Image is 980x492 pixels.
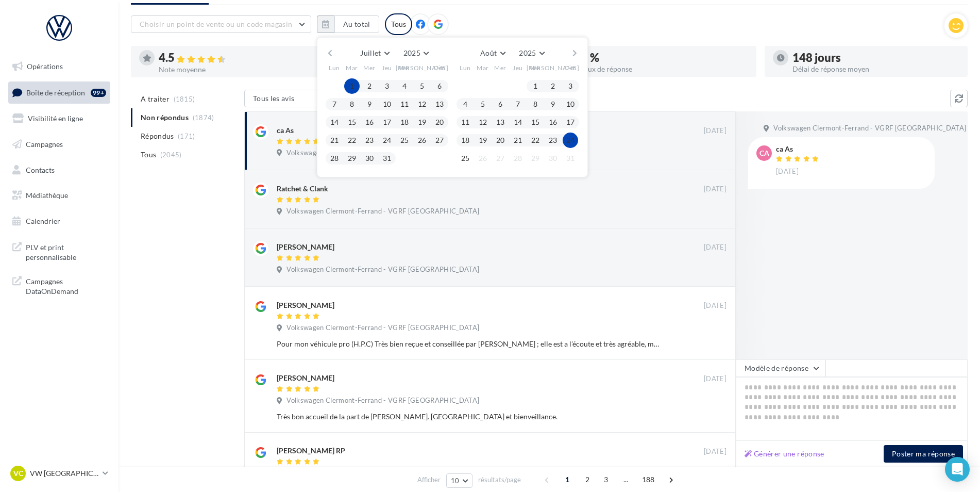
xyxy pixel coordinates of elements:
[141,94,170,104] span: A traiter
[379,96,395,112] button: 10
[477,63,489,72] span: Mar
[432,114,447,130] button: 20
[545,151,561,166] button: 30
[344,114,360,130] button: 15
[244,90,347,107] button: Tous les avis
[759,148,769,158] span: cA
[6,108,112,129] a: Visibilité en ligne
[545,96,561,112] button: 9
[26,240,106,263] span: PLV et print personnalisable
[563,133,578,148] button: 24
[6,81,112,104] a: Boîte de réception99+
[362,133,377,148] button: 23
[527,63,580,72] span: [PERSON_NAME]
[334,15,379,33] button: Au total
[414,78,430,94] button: 5
[344,78,360,94] button: 1
[382,63,392,72] span: Jeu
[286,396,479,405] span: Volkswagen Clermont-Ferrand - VGRF [GEOGRAPHIC_DATA]
[945,457,970,482] div: Open Intercom Messenger
[458,151,473,166] button: 25
[776,145,821,153] div: ca As
[776,167,799,176] span: [DATE]
[458,96,473,112] button: 4
[510,133,526,148] button: 21
[510,96,526,112] button: 7
[362,114,377,130] button: 16
[159,52,326,64] div: 4.5
[598,471,614,488] span: 3
[704,126,726,136] span: [DATE]
[414,96,430,112] button: 12
[13,468,23,479] span: VC
[480,48,497,57] span: Août
[417,475,441,485] span: Afficher
[564,63,577,72] span: Dim
[362,78,377,94] button: 2
[277,300,334,310] div: [PERSON_NAME]
[446,473,472,488] button: 10
[141,131,174,141] span: Répondus
[26,191,68,200] span: Médiathèque
[26,274,106,297] span: Campagnes DataOnDemand
[475,133,491,148] button: 19
[579,471,596,488] span: 2
[317,15,379,33] button: Au total
[403,48,420,57] span: 2025
[344,151,360,166] button: 29
[26,88,85,96] span: Boîte de réception
[545,133,561,148] button: 23
[277,125,294,136] div: ca As
[460,63,471,72] span: Lun
[493,114,508,130] button: 13
[528,96,543,112] button: 8
[356,46,393,60] button: Juillet
[6,134,112,155] a: Campagnes
[475,151,491,166] button: 26
[277,242,334,252] div: [PERSON_NAME]
[704,447,726,456] span: [DATE]
[362,151,377,166] button: 30
[396,63,449,72] span: [PERSON_NAME]
[528,133,543,148] button: 22
[704,243,726,252] span: [DATE]
[475,96,491,112] button: 5
[131,15,311,33] button: Choisir un point de vente ou un code magasin
[451,477,460,485] span: 10
[478,475,521,485] span: résultats/page
[344,133,360,148] button: 22
[432,78,447,94] button: 6
[545,78,561,94] button: 2
[476,46,509,60] button: Août
[6,236,112,267] a: PLV et print personnalisable
[704,301,726,310] span: [DATE]
[286,323,479,333] span: Volkswagen Clermont-Ferrand - VGRF [GEOGRAPHIC_DATA]
[277,412,660,422] div: Très bon accueil de la part de [PERSON_NAME]. [GEOGRAPHIC_DATA] et bienveillance.
[277,339,660,349] div: Pour mon véhicule pro (H.P.C) Très bien reçue et conseillée par [PERSON_NAME] ; elle est a l'écou...
[174,95,195,103] span: (1815)
[27,62,63,71] span: Opérations
[253,94,295,103] span: Tous les avis
[563,151,578,166] button: 31
[178,132,195,140] span: (171)
[346,63,358,72] span: Mar
[277,446,345,456] div: [PERSON_NAME] RP
[510,114,526,130] button: 14
[494,63,506,72] span: Mer
[8,464,110,483] a: VC VW [GEOGRAPHIC_DATA]
[563,78,578,94] button: 3
[618,471,634,488] span: ...
[545,114,561,130] button: 16
[528,151,543,166] button: 29
[26,165,55,174] span: Contacts
[379,114,395,130] button: 17
[6,185,112,206] a: Médiathèque
[475,114,491,130] button: 12
[458,133,473,148] button: 18
[884,445,963,463] button: Poster ma réponse
[379,133,395,148] button: 24
[360,48,381,57] span: Juillet
[286,149,479,158] span: Volkswagen Clermont-Ferrand - VGRF [GEOGRAPHIC_DATA]
[792,65,959,73] div: Délai de réponse moyen
[397,114,412,130] button: 18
